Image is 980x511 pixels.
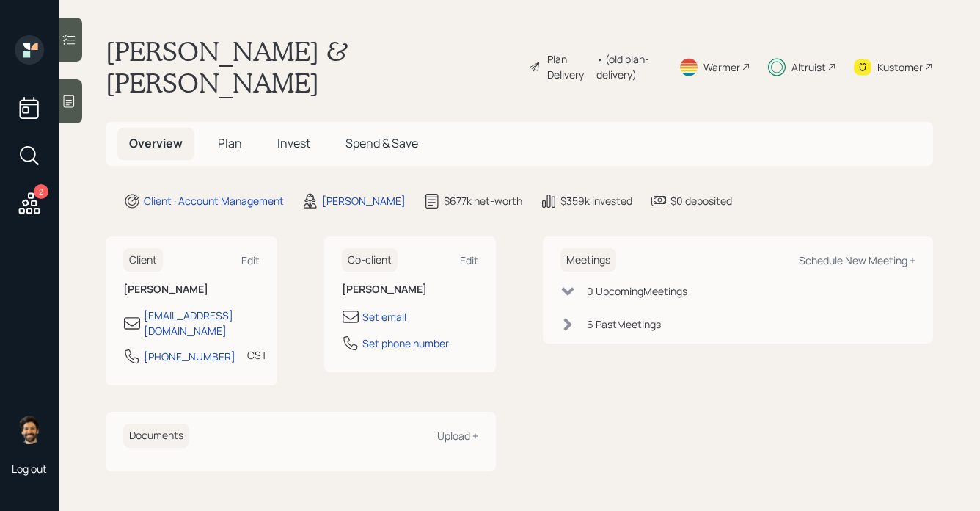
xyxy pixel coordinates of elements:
[106,35,517,98] h1: [PERSON_NAME] & [PERSON_NAME]
[342,248,398,272] h6: Co-client
[596,51,661,82] div: • (old plan-delivery)
[444,193,522,209] div: $677k net-worth
[123,424,189,448] h6: Documents
[12,462,47,476] div: Log out
[791,59,826,75] div: Altruist
[587,283,687,299] div: 0 Upcoming Meeting s
[587,316,661,332] div: 6 Past Meeting s
[547,51,589,82] div: Plan Delivery
[670,193,732,209] div: $0 deposited
[342,283,478,296] h6: [PERSON_NAME]
[123,248,163,272] h6: Client
[560,248,616,272] h6: Meetings
[362,336,449,351] div: Set phone number
[322,193,406,209] div: [PERSON_NAME]
[799,253,915,267] div: Schedule New Meeting +
[144,349,235,364] div: [PHONE_NUMBER]
[218,135,242,151] span: Plan
[362,309,406,325] div: Set email
[15,415,44,444] img: eric-schwartz-headshot.png
[144,193,284,209] div: Client · Account Management
[703,59,740,75] div: Warmer
[345,135,418,151] span: Spend & Save
[123,283,260,296] h6: [PERSON_NAME]
[34,184,48,199] div: 2
[560,193,632,209] div: $359k invested
[877,59,923,75] div: Kustomer
[460,253,478,267] div: Edit
[144,308,260,338] div: [EMAIL_ADDRESS][DOMAIN_NAME]
[247,347,267,363] div: CST
[277,135,310,151] span: Invest
[129,135,183,151] span: Overview
[241,253,260,267] div: Edit
[437,429,478,443] div: Upload +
